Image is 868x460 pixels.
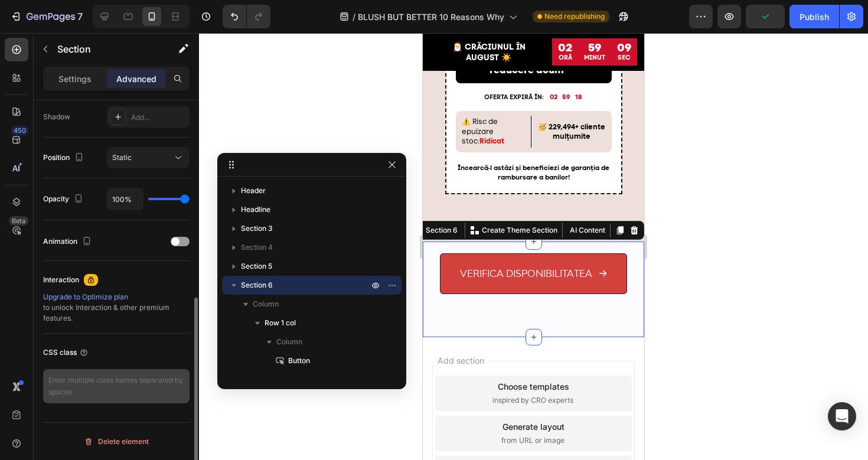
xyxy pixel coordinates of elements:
[423,33,644,460] iframe: To enrich screen reader interactions, please activate Accessibility in Grammarly extension settings
[43,234,94,250] div: Animation
[43,347,89,358] div: CSS class
[43,275,79,285] div: Interaction
[241,260,272,272] span: Section 5
[265,317,296,329] span: Row 1 col
[43,292,190,302] div: Upgrade to Optimize plan
[353,11,355,23] span: /
[288,374,326,386] span: Sticky ATC
[43,292,190,324] div: to unlock Interaction & other premium features.
[77,9,83,24] p: 7
[107,188,143,210] input: Auto
[241,242,273,253] span: Section 4
[544,11,605,22] span: Need republishing
[358,11,504,23] span: BLUSH BUT BETTER 10 Reasons Why
[241,223,273,234] span: Section 3
[84,435,149,449] div: Delete element
[11,126,28,135] div: 450
[58,73,92,85] p: Settings
[107,147,190,168] button: Static
[253,298,279,310] span: Column
[57,42,154,56] p: Section
[43,112,70,122] div: Shadow
[241,279,273,291] span: Section 6
[112,153,132,162] span: Static
[241,204,270,216] span: Headline
[789,5,839,28] button: Publish
[43,191,86,207] div: Opacity
[241,185,266,197] span: Header
[223,5,270,28] div: Undo/Redo
[43,150,86,166] div: Position
[276,336,302,348] span: Column
[43,432,190,451] button: Delete element
[116,73,156,85] p: Advanced
[288,355,310,367] span: Button
[828,402,856,430] div: Open Intercom Messenger
[800,11,829,23] div: Publish
[5,5,88,28] button: 7
[131,112,187,123] div: Add...
[9,216,28,226] div: Beta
